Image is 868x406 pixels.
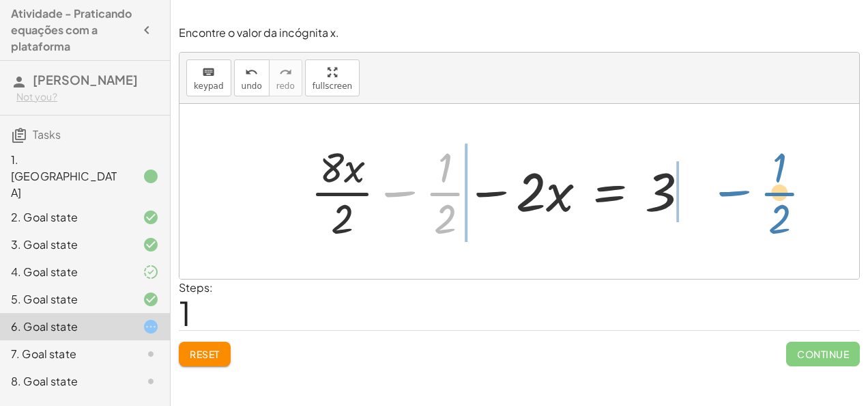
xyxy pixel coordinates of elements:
[179,292,191,334] span: 1
[11,373,121,390] div: 8. Goal state
[11,319,121,335] div: 6. Goal state
[269,59,302,96] button: redoredo
[143,346,159,362] i: Task not started.
[242,81,262,91] span: undo
[11,264,121,280] div: 4. Goal state
[143,168,159,185] i: Task finished.
[245,64,258,81] i: undo
[179,342,231,366] button: Reset
[143,236,159,253] i: Task finished and correct.
[194,81,224,91] span: keypad
[11,346,121,362] div: 7. Goal state
[190,348,220,360] span: Reset
[143,373,159,390] i: Task not started.
[11,5,134,55] h4: Atividade - Praticando equações com a plataforma
[234,59,270,96] button: undoundo
[179,25,860,41] p: Encontre o valor da incógnita x.
[279,64,292,81] i: redo
[143,264,159,280] i: Task finished and part of it marked as correct.
[11,236,121,253] div: 3. Goal state
[143,209,159,226] i: Task finished and correct.
[143,291,159,308] i: Task finished and correct.
[202,64,215,81] i: keyboard
[33,72,138,87] span: [PERSON_NAME]
[33,127,61,141] span: Tasks
[186,59,231,96] button: keyboardkeypad
[305,59,360,96] button: fullscreen
[11,152,121,201] div: 1. [GEOGRAPHIC_DATA]
[11,209,121,226] div: 2. Goal state
[313,81,352,91] span: fullscreen
[11,291,121,308] div: 5. Goal state
[179,280,213,295] label: Steps:
[143,319,159,335] i: Task started.
[16,90,159,104] div: Not you?
[276,81,295,91] span: redo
